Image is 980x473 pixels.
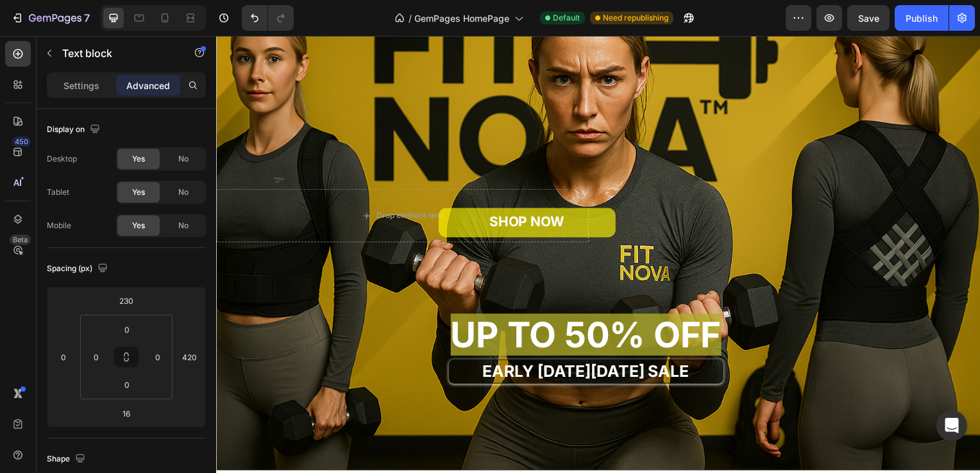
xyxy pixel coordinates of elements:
[936,410,967,441] div: Open Intercom Messenger
[114,404,139,423] input: l
[275,179,351,195] span: SHOP NOW
[63,79,99,92] p: Settings
[236,280,509,322] span: UP TO 50% OFF
[10,235,31,245] div: Beta
[553,12,580,24] span: Default
[132,187,145,198] span: Yes
[47,121,103,138] div: Display on
[47,260,110,278] div: Spacing (px)
[47,451,88,468] div: Shape
[87,347,106,367] input: 0px
[114,375,140,394] input: 0px
[54,347,73,367] input: 0
[12,137,31,147] div: 450
[84,10,90,26] p: 7
[62,46,171,61] p: Text block
[906,12,938,25] div: Publish
[268,328,476,347] span: EARLY [DATE][DATE] SALE
[242,5,294,31] div: Undo/Redo
[47,153,77,165] div: Desktop
[224,174,402,203] button: <p><span style="font-size:21px;">SHOP NOW</span></p>
[114,320,140,339] input: 0px
[132,153,145,165] span: Yes
[414,12,509,25] span: GemPages HomePage
[126,79,170,92] p: Advanced
[603,12,668,24] span: Need republishing
[178,187,189,198] span: No
[132,220,145,231] span: Yes
[216,36,980,473] iframe: Design area
[47,187,69,198] div: Tablet
[178,153,189,165] span: No
[114,291,139,310] input: 230
[5,5,96,31] button: 7
[409,12,412,25] span: /
[178,220,189,231] span: No
[895,5,949,31] button: Publish
[858,13,879,24] span: Save
[148,347,167,367] input: 0px
[180,347,199,367] input: 420
[47,220,71,231] div: Mobile
[847,5,890,31] button: Save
